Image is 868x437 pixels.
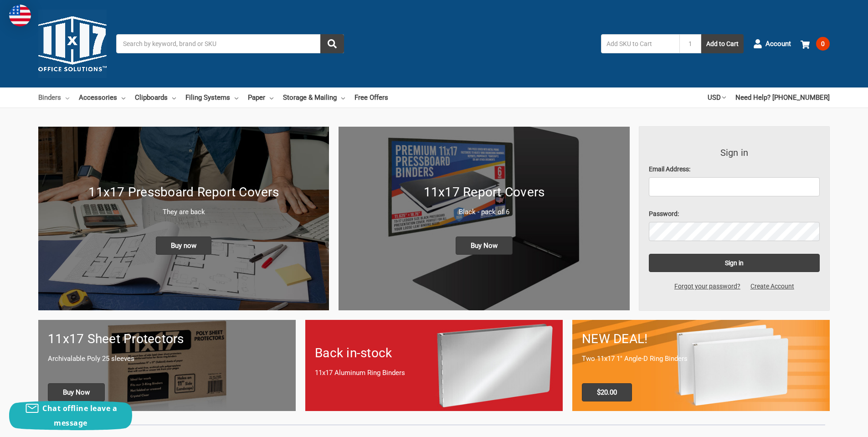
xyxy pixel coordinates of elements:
button: Add to Cart [701,34,744,53]
a: Filing Systems [185,87,238,108]
input: Search by keyword, brand or SKU [116,34,344,53]
a: New 11x17 Pressboard Binders 11x17 Pressboard Report Covers They are back Buy now [38,127,329,310]
p: Black - pack of 6 [348,207,620,217]
img: 11x17.com [38,10,107,78]
label: Email Address: [649,165,820,174]
input: Sign in [649,254,820,272]
h1: 11x17 Pressboard Report Covers [48,183,319,202]
label: Password: [649,209,820,219]
p: Two 11x17 1" Angle-D Ring Binders [582,354,820,364]
a: 0 [801,32,830,56]
a: Binders [38,87,69,108]
span: Buy Now [456,236,513,255]
h1: NEW DEAL! [582,329,820,349]
a: Need Help? [PHONE_NUMBER] [735,87,830,108]
button: Chat offline leave a message [9,401,132,430]
img: 11x17 Report Covers [339,127,629,310]
p: Archivalable Poly 25 sleeves [48,354,286,364]
a: Paper [248,87,273,108]
p: They are back [48,207,319,217]
h3: Sign in [649,146,820,159]
iframe: Google Customer Reviews [793,412,868,437]
a: Storage & Mailing [283,87,345,108]
h1: Back in-stock [315,344,553,363]
a: Back in-stock 11x17 Aluminum Ring Binders [305,320,563,411]
a: Accessories [79,87,125,108]
h1: 11x17 Sheet Protectors [48,329,286,349]
a: Free Offers [354,87,388,108]
a: Create Account [745,282,799,291]
span: Account [765,39,791,49]
span: Buy now [156,236,211,255]
a: USD [708,87,726,108]
h1: 11x17 Report Covers [348,183,620,202]
span: 0 [816,37,830,51]
a: 11x17 Binder 2-pack only $20.00 NEW DEAL! Two 11x17 1" Angle-D Ring Binders $20.00 [572,320,830,411]
img: New 11x17 Pressboard Binders [38,127,329,310]
a: 11x17 Report Covers 11x17 Report Covers Black - pack of 6 Buy Now [339,127,629,310]
p: 11x17 Aluminum Ring Binders [315,368,553,378]
a: Clipboards [135,87,176,108]
span: Chat offline leave a message [42,403,117,428]
img: duty and tax information for United States [9,5,31,26]
span: Buy Now [48,383,105,401]
input: Add SKU to Cart [601,34,679,53]
span: $20.00 [582,383,632,401]
a: 11x17 sheet protectors 11x17 Sheet Protectors Archivalable Poly 25 sleeves Buy Now [38,320,296,411]
a: Account [753,32,791,56]
a: Forgot your password? [669,282,745,291]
